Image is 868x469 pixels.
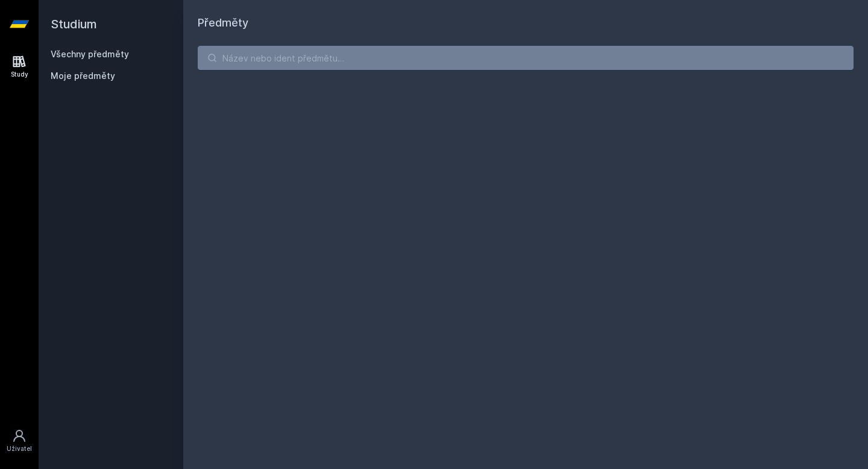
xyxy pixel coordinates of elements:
a: Všechny předměty [51,49,129,59]
div: Study [11,70,28,79]
a: Study [2,48,36,85]
span: Moje předměty [51,70,115,82]
input: Název nebo ident předmětu… [198,46,854,70]
div: Uživatel [7,444,32,453]
a: Uživatel [2,423,36,459]
h1: Předměty [198,14,854,31]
